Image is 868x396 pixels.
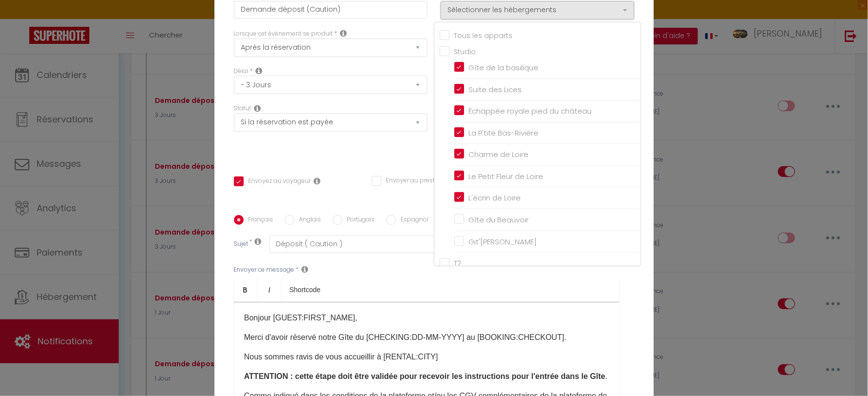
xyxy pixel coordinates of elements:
[256,67,263,75] i: Action Time
[254,104,261,112] i: Booking status
[469,237,537,247] span: Git'[PERSON_NAME]
[469,128,539,138] span: La P'tite Bas-Rivière
[244,371,610,382] p: .
[244,351,610,363] p: Nous sommes ravis de vous accueillir à [RENTAL:CITY]​
[234,67,249,76] label: Délai
[244,177,311,187] label: Envoyez au voyageur
[469,215,529,225] span: Gîte du Beauvoir
[244,372,606,380] b: ATTENTION : cette étape doit être validée pour recevoir les instructions pour l'entrée dans le Gîte
[234,104,252,113] label: Statut
[255,238,262,245] i: Subject
[469,171,544,181] span: Le Petit Fleur de Loire
[234,29,333,39] label: Lorsque cet événement se produit
[302,265,309,273] i: Message
[244,312,610,324] p: ​ ​Bonjour [GUEST:FIRST_NAME],
[8,4,37,33] button: Ouvrir le widget de chat LiveChat
[342,215,375,226] label: Portugais
[282,278,329,301] a: Shortcode
[441,1,635,20] button: Sélectionner les hébergements
[469,84,522,95] span: Suite des Lices
[258,278,282,301] a: Italic
[234,239,249,250] label: Sujet
[244,215,274,226] label: Français
[340,29,347,37] i: Event Occur
[314,177,321,185] i: Envoyer au voyageur
[234,265,295,275] label: Envoyer ce message
[295,215,321,226] label: Anglais
[234,278,258,301] a: Bold
[244,332,610,343] p: Merci d'avoir réservé notre Gîte du [CHECKING:DD-MM-YYYY] ​au [BOOKING:CHECKOUT].
[396,215,429,226] label: Espagnol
